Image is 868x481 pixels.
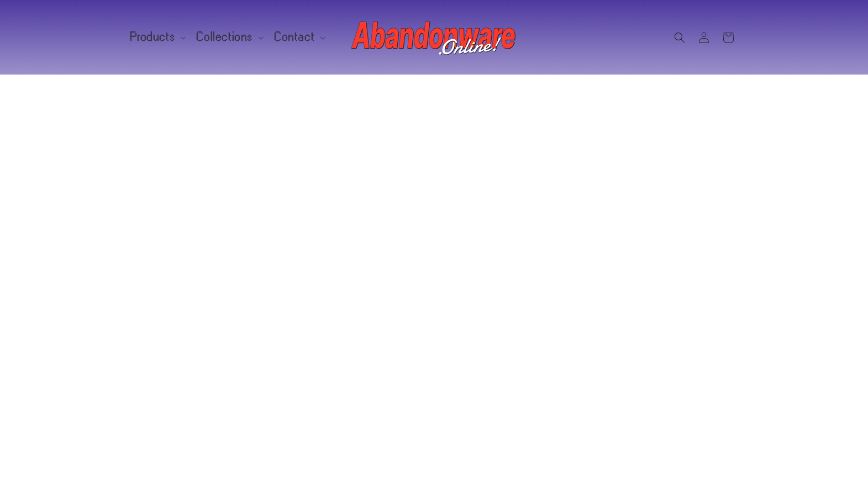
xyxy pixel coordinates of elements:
summary: Contact [268,25,330,49]
summary: Collections [190,25,268,49]
summary: Search [667,25,692,50]
a: Abandonware [347,11,521,64]
span: Contact [275,32,315,42]
summary: Products [124,25,191,49]
span: Products [130,32,176,42]
img: Abandonware [351,15,517,60]
span: Collections [197,32,253,42]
